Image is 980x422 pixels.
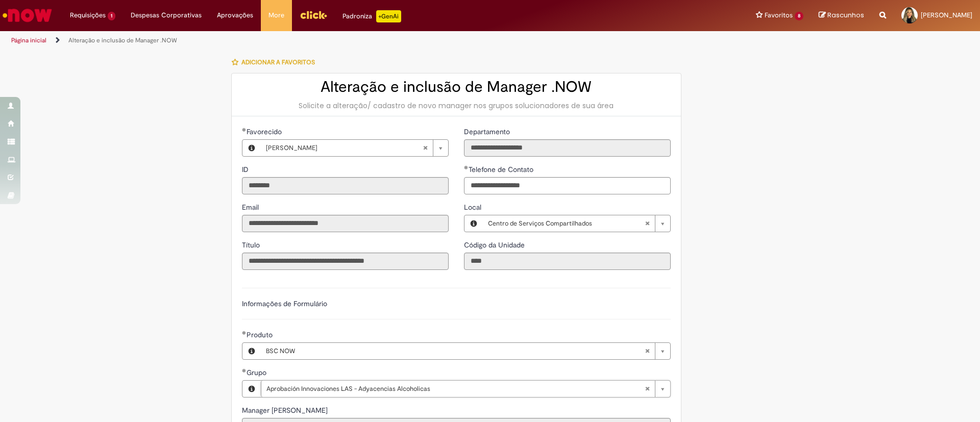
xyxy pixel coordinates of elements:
[242,240,262,250] label: Somente leitura - Título
[242,165,251,174] span: Somente leitura - ID
[131,10,202,20] span: Despesas Corporativas
[464,165,469,169] span: Obrigatório Preenchido
[242,177,449,194] input: ID
[819,11,864,20] a: Rascunhos
[464,139,671,157] input: Departamento
[261,140,448,156] a: [PERSON_NAME]Limpar campo Favorecido
[11,36,46,44] a: Página inicial
[217,10,253,20] span: Aprovações
[464,127,512,136] span: Somente leitura - Departamento
[464,253,671,270] input: Código da Unidade
[242,79,671,95] h2: Alteração e inclusão de Manager .NOW
[242,381,261,397] button: Grupo, Visualizar este registro Aprobación Innovaciones LAS - Adyacencias Alcoholicas
[342,10,401,22] div: Padroniza
[266,381,645,397] span: Aprobación Innovaciones LAS - Adyacencias Alcoholicas
[242,405,330,415] label: Somente leitura - Manager Atual
[242,299,327,308] label: Informações de Formulário
[247,330,275,339] span: Necessários - Produto
[640,343,655,359] abbr: Limpar campo Produto
[1,5,54,26] img: ServiceNow
[242,331,247,335] span: Obrigatório Preenchido
[488,215,645,232] span: Centro de Serviços Compartilhados
[247,127,284,136] span: Necessários - Favorecido
[464,203,483,212] span: Local
[231,52,321,73] button: Adicionar a Favoritos
[640,215,655,232] abbr: Limpar campo Local
[242,253,449,270] input: Título
[795,12,803,20] span: 8
[469,165,535,174] span: Telefone de Contato
[640,381,655,397] abbr: Limpar campo Grupo
[68,36,177,44] a: Alteração e inclusão de Manager .NOW
[242,164,251,175] label: Somente leitura - ID
[464,127,512,137] label: Somente leitura - Departamento
[827,10,864,20] span: Rascunhos
[247,368,268,377] span: Grupo
[261,381,670,397] a: Aprobación Innovaciones LAS - Adyacencias AlcoholicasLimpar campo Grupo
[242,202,261,212] label: Somente leitura - Email
[242,101,671,111] div: Solicite a alteração/ cadastro de novo manager nos grupos solucionadores de sua área
[8,31,646,50] ul: Trilhas de página
[242,368,247,373] span: Obrigatório Preenchido
[464,215,483,232] button: Local, Visualizar este registro Centro de Serviços Compartilhados
[242,140,261,156] button: Favorecido, Visualizar este registro Talita Alves Beserra
[70,10,106,20] span: Requisições
[241,58,315,66] span: Adicionar a Favoritos
[765,10,793,20] span: Favoritos
[242,215,449,232] input: Email
[464,240,527,250] label: Somente leitura - Código da Unidade
[242,128,247,132] span: Obrigatório Preenchido
[268,10,284,20] span: More
[261,343,670,359] a: BSC NOWLimpar campo Produto
[921,11,972,19] span: [PERSON_NAME]
[242,343,261,359] button: Produto, Visualizar este registro BSC NOW
[266,140,423,156] span: [PERSON_NAME]
[418,140,433,156] abbr: Limpar campo Favorecido
[108,12,115,20] span: 1
[300,7,327,22] img: click_logo_yellow_360x200.png
[483,215,670,232] a: Centro de Serviços CompartilhadosLimpar campo Local
[464,177,671,194] input: Telefone de Contato
[266,343,645,359] span: BSC NOW
[376,10,401,22] p: +GenAi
